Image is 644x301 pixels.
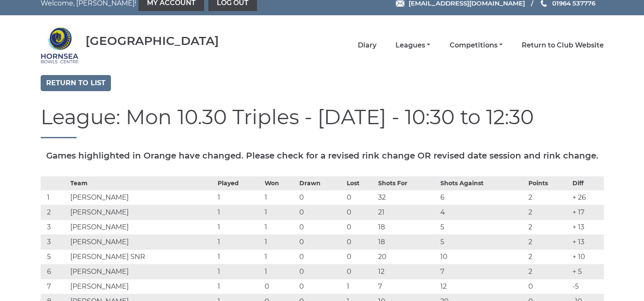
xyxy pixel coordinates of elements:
td: + 5 [570,264,603,279]
td: [PERSON_NAME] [68,279,216,294]
td: 1 [263,234,297,249]
td: 0 [297,205,345,220]
td: 0 [344,190,376,205]
td: 1 [215,205,263,220]
th: Diff [570,176,603,190]
td: 0 [297,220,345,234]
img: Email [396,0,404,7]
td: [PERSON_NAME] [68,220,216,234]
td: 5 [438,234,526,249]
th: Drawn [297,176,345,190]
td: 20 [376,249,438,264]
td: 6 [41,264,68,279]
td: 1 [215,220,263,234]
a: Leagues [395,41,430,50]
td: [PERSON_NAME] [68,205,216,220]
img: Hornsea Bowls Centre [41,26,79,64]
td: 0 [297,264,345,279]
td: 3 [41,220,68,234]
div: [GEOGRAPHIC_DATA] [86,34,219,47]
td: 0 [297,190,345,205]
td: 3 [41,234,68,249]
td: [PERSON_NAME] [68,234,216,249]
td: 2 [526,264,570,279]
td: 0 [297,249,345,264]
td: 7 [376,279,438,294]
td: 1 [215,279,263,294]
a: Competitions [449,41,502,50]
td: 7 [41,279,68,294]
td: 1 [215,264,263,279]
td: 6 [438,190,526,205]
td: 2 [526,249,570,264]
td: 4 [438,205,526,220]
th: Won [263,176,297,190]
th: Played [215,176,263,190]
td: 0 [344,220,376,234]
th: Team [68,176,216,190]
td: 0 [297,279,345,294]
td: 10 [438,249,526,264]
td: 1 [41,190,68,205]
th: Shots Against [438,176,526,190]
td: 0 [263,279,297,294]
td: 1 [215,234,263,249]
th: Shots For [376,176,438,190]
td: 1 [263,190,297,205]
td: -5 [570,279,603,294]
td: 1 [263,205,297,220]
td: 1 [344,279,376,294]
td: 32 [376,190,438,205]
td: 1 [263,249,297,264]
td: 1 [263,220,297,234]
td: 0 [297,234,345,249]
td: [PERSON_NAME] [68,190,216,205]
td: 2 [526,220,570,234]
td: 2 [526,205,570,220]
td: 1 [263,264,297,279]
td: [PERSON_NAME] [68,264,216,279]
a: Diary [358,41,376,50]
th: Points [526,176,570,190]
td: 0 [526,279,570,294]
td: [PERSON_NAME] SNR [68,249,216,264]
td: 18 [376,234,438,249]
td: 1 [215,190,263,205]
td: 0 [344,249,376,264]
td: 21 [376,205,438,220]
a: Return to Club Website [522,41,604,50]
td: 0 [344,205,376,220]
td: + 26 [570,190,603,205]
td: 5 [438,220,526,234]
td: 2 [41,205,68,220]
td: 0 [344,234,376,249]
td: + 13 [570,234,603,249]
td: 7 [438,264,526,279]
td: + 10 [570,249,603,264]
td: + 13 [570,220,603,234]
th: Lost [344,176,376,190]
h1: League: Mon 10.30 Triples - [DATE] - 10:30 to 12:30 [41,106,604,138]
td: 2 [526,234,570,249]
td: 1 [215,249,263,264]
td: 2 [526,190,570,205]
a: Return to list [41,75,111,91]
td: 18 [376,220,438,234]
td: 5 [41,249,68,264]
td: 12 [376,264,438,279]
td: 12 [438,279,526,294]
td: 0 [344,264,376,279]
td: + 17 [570,205,603,220]
h5: Games highlighted in Orange have changed. Please check for a revised rink change OR revised date ... [41,151,604,160]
